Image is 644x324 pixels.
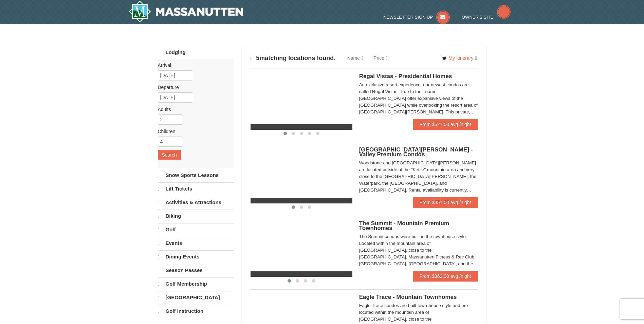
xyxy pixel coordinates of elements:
a: Golf Membership [158,277,234,290]
span: Owner's Site [462,15,494,20]
a: Massanutten Resort [129,1,243,22]
label: Departure [158,84,228,91]
a: From $362.00 avg /night [413,271,478,282]
a: Name [342,51,368,65]
div: The Summit condos were built in the townhouse style. Located within the mountain area of [GEOGRAP... [359,233,478,267]
div: An exclusive resort experience, our newest condos are called Regal Vistas. True to their name, [G... [359,82,478,115]
a: Season Passes [158,264,234,277]
a: Activities & Attractions [158,196,234,209]
label: Arrival [158,62,228,69]
a: Newsletter Sign Up [383,15,450,20]
button: Search [158,150,181,160]
a: Snow Sports Lessons [158,169,234,182]
a: Price [368,51,393,65]
label: Adults [158,106,228,113]
img: Massanutten Resort Logo [129,1,243,22]
a: Dining Events [158,250,234,263]
a: Golf [158,223,234,236]
a: Golf Instruction [158,305,234,318]
a: Lodging [158,46,234,59]
a: From $521.00 avg /night [413,119,478,130]
a: Lift Tickets [158,182,234,195]
span: Regal Vistas - Presidential Homes [359,73,452,79]
a: [GEOGRAPHIC_DATA] [158,291,234,304]
span: Eagle Trace - Mountain Townhomes [359,294,457,300]
a: From $351.00 avg /night [413,197,478,208]
a: Owner's Site [462,15,511,20]
span: Newsletter Sign Up [383,15,433,20]
span: The Summit - Mountain Premium Townhomes [359,220,449,231]
a: Biking [158,210,234,222]
a: My Itinerary [438,53,481,63]
span: [GEOGRAPHIC_DATA][PERSON_NAME] - Valley Premium Condos [359,146,473,158]
label: Children [158,128,228,135]
a: Events [158,237,234,250]
div: Woodstone and [GEOGRAPHIC_DATA][PERSON_NAME] are located outside of the "Kettle" mountain area an... [359,160,478,194]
